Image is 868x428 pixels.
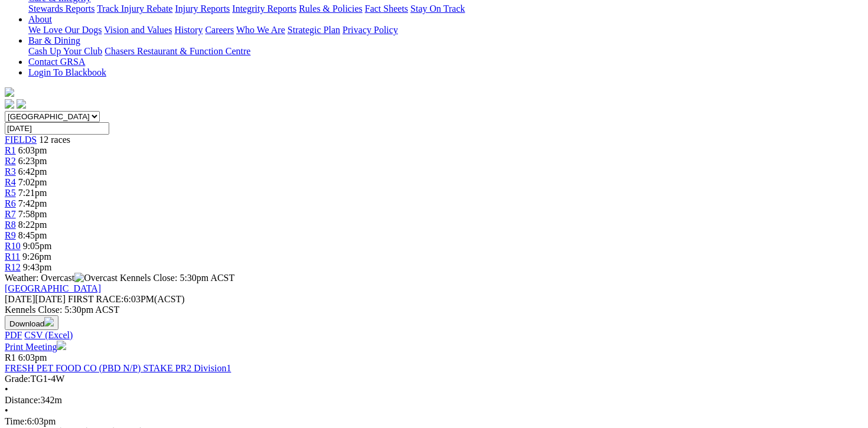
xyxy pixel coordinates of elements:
[105,46,250,56] a: Chasers Restaurant & Function Centre
[288,25,340,35] a: Strategic Plan
[28,4,863,14] div: Care & Integrity
[18,220,47,230] span: 8:22pm
[5,177,16,187] a: R4
[18,166,47,177] span: 6:42pm
[5,230,16,240] a: R9
[28,35,80,45] a: Bar & Dining
[18,209,47,219] span: 7:58pm
[5,273,120,283] span: Weather: Overcast
[5,294,35,304] span: [DATE]
[28,14,52,24] a: About
[18,230,47,240] span: 8:45pm
[5,374,863,384] div: TG1-4W
[5,294,66,304] span: [DATE]
[104,25,172,35] a: Vision and Values
[24,330,73,340] a: CSV (Excel)
[28,67,106,77] a: Login To Blackbook
[5,251,20,262] a: R11
[18,198,47,208] span: 7:42pm
[5,330,22,340] a: PDF
[28,46,102,56] a: Cash Up Your Club
[5,262,21,272] a: R12
[5,209,16,219] a: R7
[5,99,14,109] img: facebook.svg
[120,273,234,283] span: Kennels Close: 5:30pm ACST
[28,25,102,35] a: We Love Our Dogs
[5,283,101,293] a: [GEOGRAPHIC_DATA]
[365,4,408,14] a: Fact Sheets
[5,122,109,135] input: Select date
[5,87,14,97] img: logo-grsa-white.png
[5,198,16,208] a: R6
[5,384,8,394] span: •
[23,241,52,251] span: 9:05pm
[68,294,185,304] span: 6:03PM(ACST)
[5,166,16,177] a: R3
[18,188,47,198] span: 7:21pm
[23,262,52,272] span: 9:43pm
[5,135,37,145] a: FIELDS
[28,25,863,35] div: About
[28,46,863,57] div: Bar & Dining
[5,305,863,315] div: Kennels Close: 5:30pm ACST
[39,135,70,145] span: 12 races
[18,177,47,187] span: 7:02pm
[299,4,363,14] a: Rules & Policies
[5,416,863,427] div: 6:03pm
[236,25,285,35] a: Who We Are
[28,57,85,67] a: Contact GRSA
[5,363,231,373] a: FRESH PET FOOD CO (PBD N/P) STAKE PR2 Division1
[18,145,47,155] span: 6:03pm
[68,294,123,304] span: FIRST RACE:
[5,416,27,426] span: Time:
[28,4,94,14] a: Stewards Reports
[5,395,863,406] div: 342m
[74,273,118,283] img: Overcast
[410,4,465,14] a: Stay On Track
[18,156,47,166] span: 6:23pm
[5,145,16,155] a: R1
[5,406,8,416] span: •
[175,4,230,14] a: Injury Reports
[22,251,51,262] span: 9:26pm
[97,4,172,14] a: Track Injury Rebate
[232,4,296,14] a: Integrity Reports
[174,25,203,35] a: History
[5,395,40,405] span: Distance:
[5,315,58,330] button: Download
[57,341,66,350] img: printer.svg
[5,220,16,230] a: R8
[5,188,16,198] a: R5
[205,25,234,35] a: Careers
[18,352,47,362] span: 6:03pm
[17,99,26,109] img: twitter.svg
[5,374,31,384] span: Grade:
[5,156,16,166] a: R2
[44,317,54,326] img: download.svg
[5,241,21,251] a: R10
[342,25,398,35] a: Privacy Policy
[5,342,66,352] a: Print Meeting
[5,352,16,362] span: R1
[5,330,863,341] div: Download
